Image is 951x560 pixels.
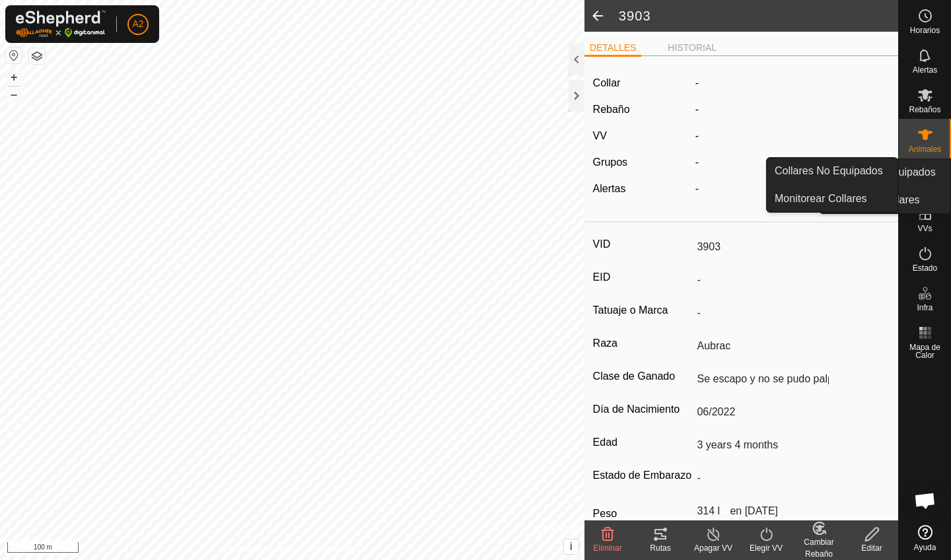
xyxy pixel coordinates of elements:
[914,543,936,551] span: Ayuda
[695,75,699,91] label: -
[767,186,898,212] a: Monitorear Collares
[917,304,933,312] span: Infra
[767,158,898,184] a: Collares No Equipados
[29,48,45,64] button: Capas del Mapa
[593,269,692,286] label: EID
[593,183,626,194] label: Alertas
[593,368,692,385] label: Clase de Ganado
[132,17,143,31] span: A2
[593,130,607,141] label: VV
[775,163,883,179] span: Collares No Equipados
[695,104,699,115] span: -
[6,48,22,63] button: Restablecer Mapa
[593,75,621,91] label: Collar
[593,500,692,528] label: Peso
[899,520,951,557] a: Ayuda
[593,543,621,553] span: Eliminar
[16,11,106,38] img: Logo Gallagher
[6,87,22,102] button: –
[913,264,937,272] span: Estado
[909,145,941,153] span: Animales
[593,467,692,484] label: Estado de Embarazo
[593,104,630,115] label: Rebaño
[584,41,642,57] li: DETALLES
[913,66,937,74] span: Alertas
[593,335,692,352] label: Raza
[910,26,940,34] span: Horarios
[662,41,722,55] li: HISTORIAL
[634,542,687,554] div: Rutas
[792,536,845,560] div: Cambiar Rebaño
[775,191,867,207] span: Monitorear Collares
[593,157,627,168] label: Grupos
[619,8,898,24] h2: 3903
[690,181,895,197] div: -
[316,543,360,555] a: Contáctenos
[593,401,692,418] label: Día de Nacimiento
[593,434,692,451] label: Edad
[902,343,948,359] span: Mapa de Calor
[570,541,573,552] span: i
[593,302,692,319] label: Tatuaje o Marca
[690,155,895,170] div: -
[905,481,945,520] div: Chat abierto
[917,225,932,232] span: VVs
[593,236,692,253] label: VID
[6,69,22,85] button: +
[845,542,898,554] div: Editar
[687,542,740,554] div: Apagar VV
[909,106,940,114] span: Rebaños
[564,540,579,554] button: i
[224,543,300,555] a: Política de Privacidad
[695,130,699,141] app-display-virtual-paddock-transition: -
[740,542,792,554] div: Elegir VV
